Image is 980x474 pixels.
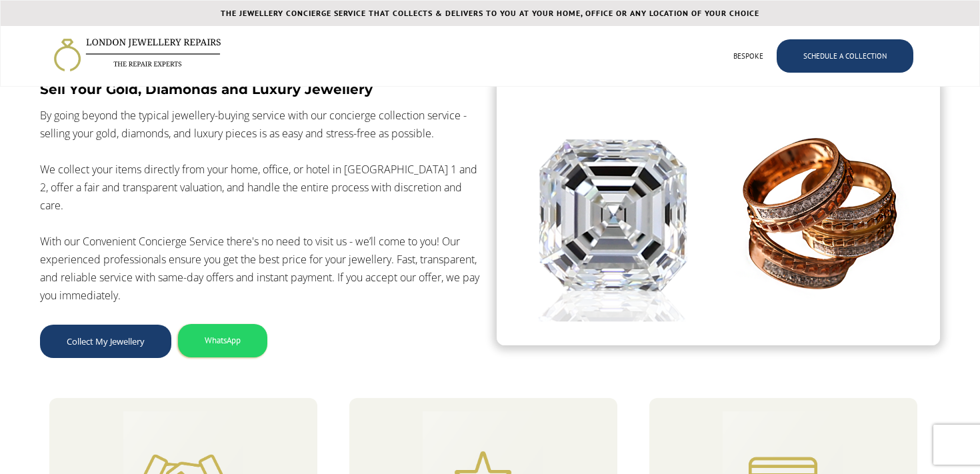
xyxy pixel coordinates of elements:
[40,79,373,100] h2: Sell Your Gold, Diamonds and Luxury Jewellery
[777,39,913,73] a: SCHEDULE A COLLECTION
[178,324,267,357] a: WhatsApp
[40,325,171,358] a: Collect My Jewellery
[53,37,221,73] a: home
[40,107,483,305] h2: By going beyond the typical jewellery-buying service with our concierge collection service - sell...
[720,33,777,79] a: BESPOKE
[1,7,979,19] div: THE JEWELLERY CONCIERGE SERVICE THAT COLLECTS & DELIVERS TO YOU AT YOUR HOME, OFFICE OR ANY LOCAT...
